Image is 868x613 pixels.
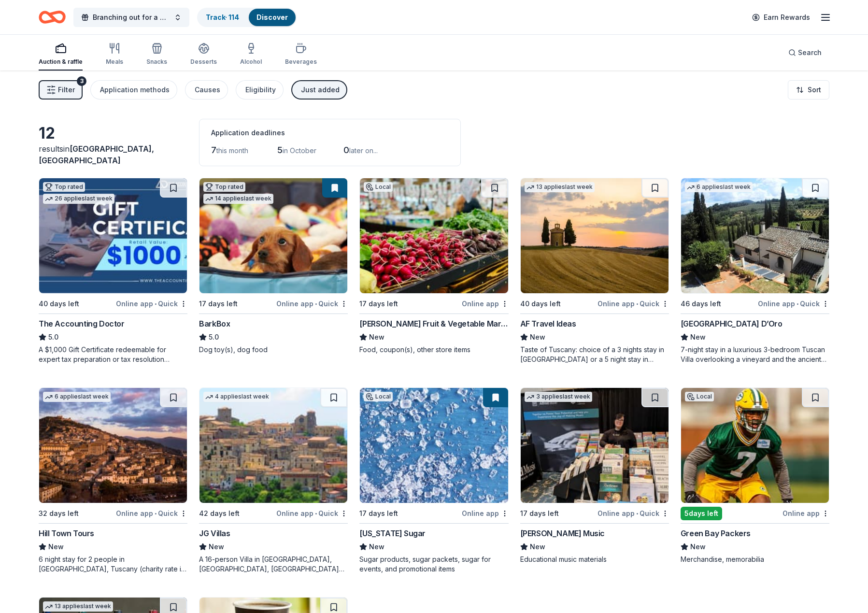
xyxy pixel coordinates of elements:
button: Application methods [90,80,177,100]
div: Top rated [203,182,245,192]
span: this month [216,146,248,155]
div: Online app [462,507,509,519]
a: Image for Michigan SugarLocal17 days leftOnline app[US_STATE] SugarNewSugar products, sugar packe... [359,387,508,574]
div: Snacks [146,58,167,66]
a: Earn Rewards [746,9,816,26]
div: 6 applies last week [43,392,111,402]
div: Local [685,392,714,401]
span: New [369,541,384,553]
span: New [48,541,64,553]
span: Branching out for a Cause [93,12,170,23]
div: [PERSON_NAME] Fruit & Vegetable Market [359,318,508,329]
span: New [690,331,706,343]
div: 13 applies last week [43,601,113,612]
div: 40 days left [39,298,79,310]
div: Just added [301,84,340,96]
div: Sugar products, sugar packets, sugar for events, and promotional items [359,555,508,574]
button: Beverages [285,39,317,71]
div: BarkBox [199,318,230,329]
div: 17 days left [359,298,398,310]
button: Track· 114Discover [197,8,297,27]
div: [GEOGRAPHIC_DATA] D’Oro [681,318,783,329]
div: Online app Quick [116,298,187,310]
span: 5.0 [209,331,219,343]
span: Sort [808,84,821,96]
div: Desserts [190,58,217,66]
a: Image for Hill Town Tours 6 applieslast week32 days leftOnline app•QuickHill Town ToursNew6 night... [39,387,187,574]
div: 4 applies last week [203,392,271,402]
div: Online app Quick [758,298,829,310]
button: Causes [185,80,228,100]
span: • [315,510,317,517]
span: New [530,541,545,553]
div: 17 days left [199,298,238,310]
div: Hill Town Tours [39,527,94,539]
img: Image for AF Travel Ideas [521,178,669,293]
div: A $1,000 Gift Certificate redeemable for expert tax preparation or tax resolution services—recipi... [39,345,187,364]
div: Eligibility [245,84,276,96]
div: 17 days left [359,508,398,519]
div: Dog toy(s), dog food [199,345,348,355]
div: Green Bay Packers [681,527,751,539]
div: [PERSON_NAME] Music [520,527,605,539]
div: 14 applies last week [203,194,273,204]
button: Auction & raffle [39,39,83,71]
button: Alcohol [240,39,262,71]
a: Discover [256,13,288,21]
div: 6 applies last week [685,182,753,192]
div: Online app [462,298,509,310]
div: Top rated [43,182,85,192]
span: New [369,331,384,343]
span: Search [798,47,822,58]
span: • [155,300,157,308]
a: Image for BarkBoxTop rated14 applieslast week17 days leftOnline app•QuickBarkBox5.0Dog toy(s), do... [199,178,348,355]
div: 6 night stay for 2 people in [GEOGRAPHIC_DATA], Tuscany (charity rate is $1380; retails at $2200;... [39,555,187,574]
span: • [797,300,798,308]
div: 40 days left [520,298,561,310]
img: Image for Green Bay Packers [681,388,829,503]
div: Online app Quick [276,298,348,310]
span: [GEOGRAPHIC_DATA], [GEOGRAPHIC_DATA] [39,144,154,165]
span: 5 [277,145,283,155]
span: in October [283,146,316,155]
span: 7 [211,145,216,155]
a: Image for Green Bay PackersLocal5days leftOnline appGreen Bay PackersNewMerchandise, memorabilia [681,387,829,564]
div: Online app Quick [116,507,187,519]
div: 5 days left [681,507,722,520]
div: Local [364,392,393,401]
div: The Accounting Doctor [39,318,125,329]
div: Beverages [285,58,317,66]
div: Merchandise, memorabilia [681,555,829,564]
div: Alcohol [240,58,262,66]
img: Image for Hill Town Tours [39,388,187,503]
div: 7-night stay in a luxurious 3-bedroom Tuscan Villa overlooking a vineyard and the ancient walled ... [681,345,829,364]
div: 46 days left [681,298,721,310]
div: 17 days left [520,508,559,519]
span: 5.0 [48,331,58,343]
div: Local [364,182,393,192]
button: Desserts [190,39,217,71]
div: Online app [783,507,829,519]
div: Auction & raffle [39,58,83,66]
a: Home [39,6,66,29]
button: Branching out for a Cause [73,8,189,27]
div: A 16-person Villa in [GEOGRAPHIC_DATA], [GEOGRAPHIC_DATA], [GEOGRAPHIC_DATA] for 7days/6nights (R... [199,555,348,574]
div: 13 applies last week [525,182,595,192]
div: 12 [39,124,187,143]
button: Just added [291,80,347,100]
img: Image for Alfred Music [521,388,669,503]
div: 26 applies last week [43,194,114,204]
span: in [39,144,154,165]
span: • [636,510,638,517]
a: Image for Villa Sogni D’Oro6 applieslast week46 days leftOnline app•Quick[GEOGRAPHIC_DATA] D’OroN... [681,178,829,364]
div: 3 applies last week [525,392,592,402]
button: Sort [788,80,829,100]
img: Image for JG Villas [199,388,347,503]
div: Causes [195,84,220,96]
div: [US_STATE] Sugar [359,527,426,539]
button: Eligibility [236,80,284,100]
div: Application deadlines [211,127,449,139]
span: later on... [349,146,378,155]
a: Track· 114 [206,13,239,21]
a: Image for JG Villas4 applieslast week42 days leftOnline app•QuickJG VillasNewA 16-person Villa in... [199,387,348,574]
